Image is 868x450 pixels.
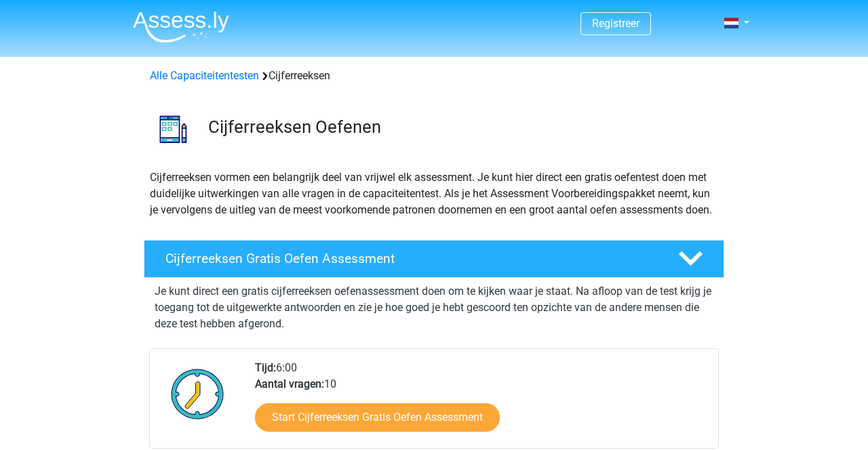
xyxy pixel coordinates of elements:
[255,361,276,374] b: Tijd:
[245,360,717,448] div: 6:00 10
[592,17,639,30] a: Registreer
[150,169,718,218] p: Cijferreeksen vormen een belangrijk deel van vrijwel elk assessment. Je kunt hier direct een grat...
[255,403,500,432] a: Start Cijferreeksen Gratis Oefen Assessment
[208,117,713,138] h3: Cijferreeksen Oefenen
[138,240,730,278] a: Cijferreeksen Gratis Oefen Assessment
[144,68,724,84] div: Cijferreeksen
[150,69,259,82] a: Alle Capaciteitentesten
[144,100,202,158] img: cijferreeksen
[133,11,229,43] img: Assessly
[163,360,232,428] img: Klok
[255,377,324,390] b: Aantal vragen:
[165,251,656,266] h4: Cijferreeksen Gratis Oefen Assessment
[155,283,713,332] p: Je kunt direct een gratis cijferreeksen oefenassessment doen om te kijken waar je staat. Na afloo...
